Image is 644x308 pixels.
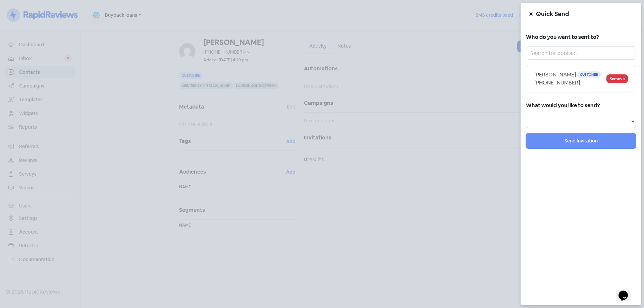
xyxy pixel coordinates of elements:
h5: Quick Send [536,9,636,19]
h5: What would you like to send? [526,101,636,111]
button: Send Invitation [526,133,636,148]
button: Remove [607,75,628,83]
input: Search for contact [526,46,636,60]
span: Customer [577,71,601,78]
div: [PHONE_NUMBER] [534,79,607,87]
span: [PERSON_NAME] [534,71,576,78]
iframe: chat widget [616,281,637,301]
h5: Who do you want to sent to? [526,32,636,42]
